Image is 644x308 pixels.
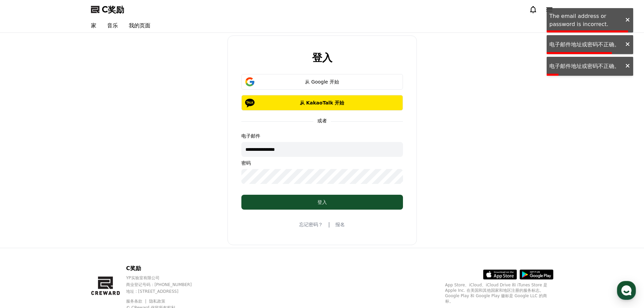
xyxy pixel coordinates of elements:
[299,222,323,227] font: 忘记密码？
[335,221,345,228] a: 报名
[299,221,323,228] a: 忘记密码？
[241,160,251,166] font: 密码
[56,225,76,230] span: Messages
[17,224,29,230] span: Home
[2,214,45,231] a: Home
[335,222,345,227] font: 报名
[126,299,142,304] font: 服务条款
[126,265,141,271] font: C奖励
[149,299,165,304] a: 隐私政策
[107,22,118,29] font: 音乐
[91,4,124,15] a: C奖励
[317,118,327,123] font: 或者
[100,224,117,230] span: Settings
[86,19,102,32] a: 家
[102,19,123,32] a: 音乐
[87,214,130,231] a: Settings
[126,289,178,294] font: 地址 : [STREET_ADDRESS]
[45,214,87,231] a: Messages
[91,22,96,29] font: 家
[241,95,403,111] button: 从 KakaoTalk 开始
[317,199,327,205] font: 登入
[126,276,160,280] font: YP实验室有限公司
[126,299,147,304] a: 服务条款
[241,74,403,90] button: 从 Google 开始
[312,52,332,64] font: 登入
[241,133,260,139] font: 电子邮件
[102,5,124,14] font: C奖励
[123,19,156,32] a: 我的页面
[129,22,150,29] font: 我的页面
[300,100,344,105] font: 从 KakaoTalk 开始
[328,221,330,228] font: |
[445,283,548,304] font: App Store、iCloud、iCloud Drive 和 iTunes Store 是 Apple Inc. 在美国和其他国家和地区注册的服务标志。Google Play 和 Google...
[305,79,339,85] font: 从 Google 开始
[241,195,403,210] button: 登入
[126,282,192,287] font: 商业登记号码：[PHONE_NUMBER]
